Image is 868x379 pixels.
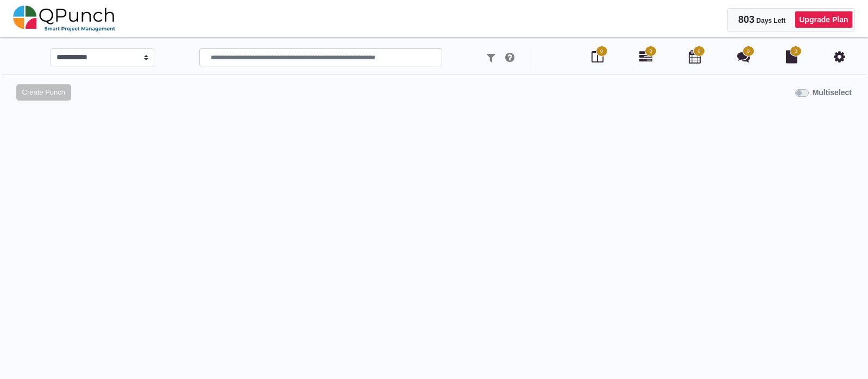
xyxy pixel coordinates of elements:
[697,48,700,55] span: 0
[747,48,750,55] span: 0
[689,50,701,63] i: Calendar
[813,88,852,97] b: Multiselect
[650,48,652,55] span: 0
[639,50,652,63] i: Gantt
[639,54,652,63] a: 0
[786,50,797,63] i: Document Library
[737,50,750,63] i: Punch Discussion
[795,48,797,55] span: 0
[13,2,116,35] img: qpunch-sp.fa6292f.png
[795,11,852,28] a: Upgrade Plan
[600,48,603,55] span: 0
[505,52,514,63] i: e.g: punch or !ticket or &category or #label or @username or $priority or *iteration or ^addition...
[592,50,603,63] i: Board
[738,14,754,25] span: 803
[756,17,785,24] span: Days Left
[16,84,71,101] button: Create Punch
